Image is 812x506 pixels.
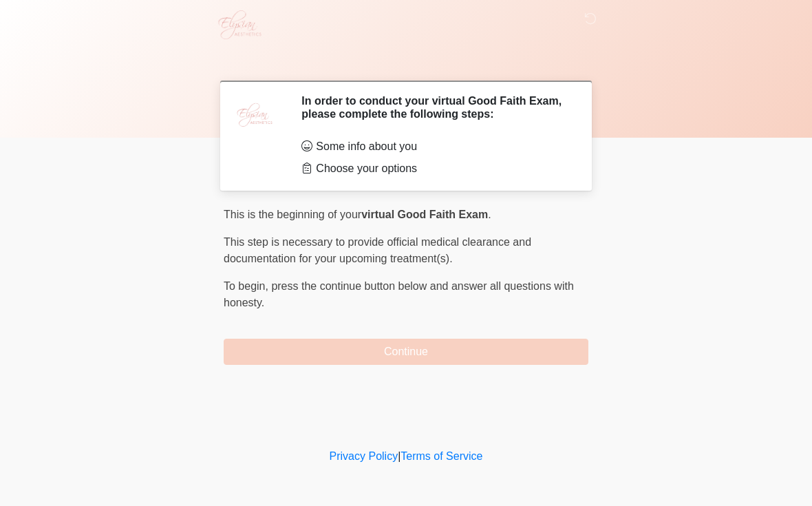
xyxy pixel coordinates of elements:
[400,450,482,462] a: Terms of Service
[398,450,400,462] a: |
[330,450,398,462] a: Privacy Policy
[213,50,599,75] h1: ‎ ‎ ‎ ‎
[361,209,488,220] strong: virtual Good Faith Exam
[224,339,588,365] button: Continue
[488,209,491,220] span: .
[234,94,275,136] img: Agent Avatar
[224,280,271,292] span: To begin,
[210,10,268,39] img: Elysian Aesthetics Logo
[301,94,568,120] h2: In order to conduct your virtual Good Faith Exam, please complete the following steps:
[301,138,568,155] li: Some info about you
[224,209,361,220] span: This is the beginning of your
[224,280,574,308] span: press the continue button below and answer all questions with honesty.
[224,236,531,264] span: This step is necessary to provide official medical clearance and documentation for your upcoming ...
[301,160,568,177] li: Choose your options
